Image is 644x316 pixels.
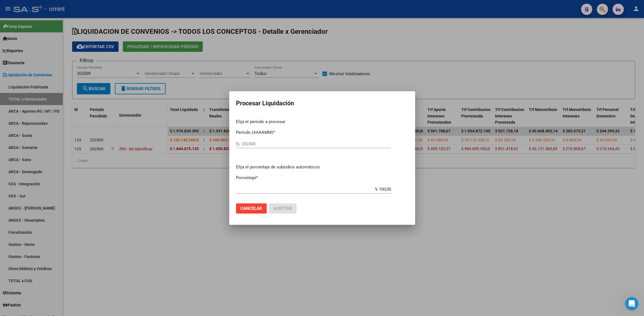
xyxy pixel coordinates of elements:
[269,203,297,213] button: Aceptar
[625,297,638,310] iframe: Intercom live chat
[236,119,408,125] p: Elija el período a procesar
[236,164,408,170] p: Elija el porcentaje de subsidios automáticos
[236,175,408,181] p: Porcentaje
[236,203,267,213] button: Cancelar
[240,206,262,211] span: Cancelar
[273,206,292,211] span: Aceptar
[236,98,408,109] h2: Procesar Liquidación
[236,129,408,136] p: Período (AAAAMM)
